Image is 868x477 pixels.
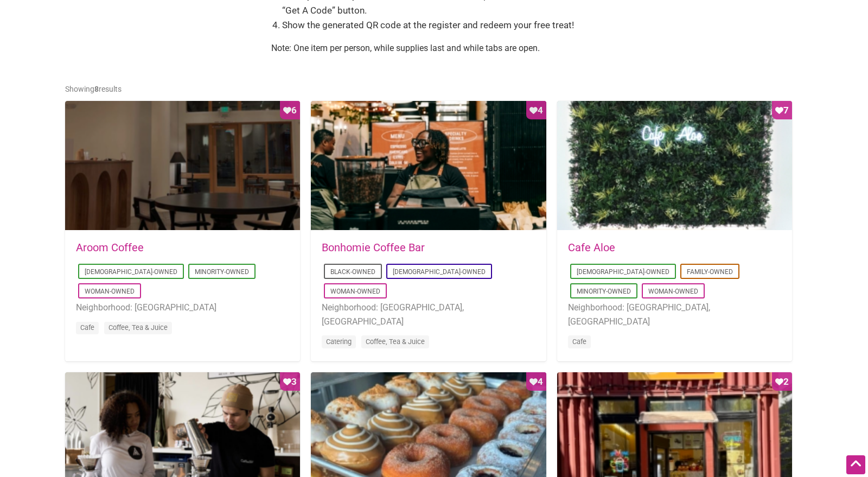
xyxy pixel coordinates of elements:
[94,85,99,93] b: 8
[282,18,597,33] li: Show the generated QR code at the register and redeem your free treat!
[572,338,586,346] a: Cafe
[271,41,597,55] p: Note: One item per person, while supplies last and while tabs are open.
[80,323,94,332] a: Cafe
[330,268,375,276] a: Black-Owned
[76,301,289,315] li: Neighborhood: [GEOGRAPHIC_DATA]
[85,268,177,276] a: [DEMOGRAPHIC_DATA]-Owned
[195,268,249,276] a: Minority-Owned
[577,268,669,276] a: [DEMOGRAPHIC_DATA]-Owned
[687,268,733,276] a: Family-Owned
[330,288,380,295] a: Woman-Owned
[846,455,865,474] div: Scroll Back to Top
[568,241,615,254] a: Cafe Aloe
[76,241,144,254] a: Aroom Coffee
[577,288,631,295] a: Minority-Owned
[85,288,135,295] a: Woman-Owned
[648,288,698,295] a: Woman-Owned
[366,338,425,346] a: Coffee, Tea & Juice
[65,85,122,93] span: Showing results
[326,338,352,346] a: Catering
[568,301,781,328] li: Neighborhood: [GEOGRAPHIC_DATA], [GEOGRAPHIC_DATA]
[108,323,168,332] a: Coffee, Tea & Juice
[322,241,425,254] a: Bonhomie Coffee Bar
[322,301,535,328] li: Neighborhood: [GEOGRAPHIC_DATA], [GEOGRAPHIC_DATA]
[393,268,486,276] a: [DEMOGRAPHIC_DATA]-Owned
